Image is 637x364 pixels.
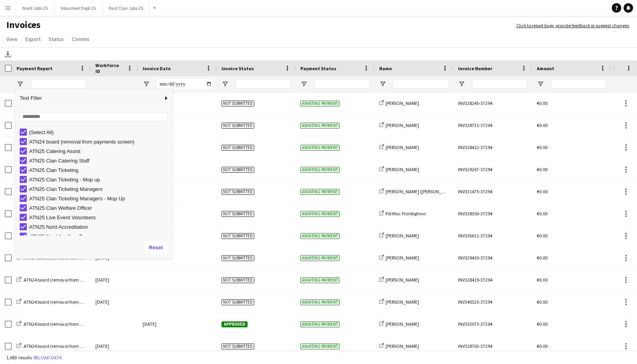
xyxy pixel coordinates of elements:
span: Amount [537,65,554,71]
span: [PERSON_NAME] [386,166,419,172]
span: [PERSON_NAME] [386,277,419,283]
span: Not submitted [222,277,254,283]
span: Not submitted [222,189,254,195]
div: ATN25 Clan Ticketing - Mop up [29,177,170,183]
span: €0.00 [537,233,548,239]
div: [DATE] [91,269,138,291]
div: INV331475-37294 [453,181,532,202]
div: (Select All) [29,129,170,135]
a: ATN24 board (removal from payments screen) [17,321,116,327]
a: View [3,34,20,44]
span: Awaiting payment [300,123,339,129]
button: Reload data [32,353,63,362]
span: Payment Status [300,65,336,71]
span: [PERSON_NAME] [386,299,419,305]
span: [PERSON_NAME] [386,255,419,261]
div: INV329267-37294 [453,159,532,180]
div: INV328419-37294 [453,269,532,291]
span: ATN24 board (removal from payments screen) [24,299,116,305]
div: ATN25 Catering Assist [29,148,170,154]
span: ATN24 board (removal from payments screen) [24,343,116,349]
span: Awaiting payment [300,167,339,173]
div: INV328731-37294 [453,114,532,136]
span: Invoice Status [222,65,254,71]
button: Open Filter Menu [458,80,465,88]
div: INV338350-37294 [453,203,532,224]
a: Status [45,34,67,44]
input: Invoice Status Filter Input [236,79,291,89]
span: [PERSON_NAME] [386,321,419,327]
span: Payment Report [17,65,52,71]
a: Export [22,34,44,44]
app-action-btn: Download [3,49,13,59]
span: €0.00 [537,211,548,217]
button: Paid Clan Jobs 25 [102,0,150,16]
span: Workforce ID [95,62,124,74]
div: INV328412-37294 [453,136,532,158]
span: Awaiting payment [300,299,339,305]
div: ATN25 Clan Ticketing Managers [29,186,170,192]
span: Invoice Date [143,65,171,71]
div: INV340325-37294 [453,291,532,313]
span: €0.00 [537,189,548,194]
span: €0.00 [537,321,548,327]
span: [PERSON_NAME] [386,233,419,239]
div: ATN25 Clan Catering Staff [29,158,170,164]
input: Invoice Number Filter Input [472,79,527,89]
span: Name [379,65,392,71]
span: ATN24 board (removal from payments screen) [24,321,116,327]
span: €0.00 [537,299,548,305]
div: INV328245-37294 [453,92,532,114]
button: Nord Jobs 25 [16,0,54,16]
span: Awaiting payment [300,211,339,217]
input: Search filter values [20,112,168,121]
input: Payment Report Filter Input [31,79,86,89]
button: Open Filter Menu [379,80,386,88]
span: €0.00 [537,255,548,261]
span: View [6,35,17,43]
span: Not submitted [222,343,254,349]
span: €0.00 [537,343,548,349]
span: Not submitted [222,255,254,261]
span: [PERSON_NAME] [386,144,419,150]
span: Awaiting payment [300,189,339,195]
span: Not submitted [222,233,254,239]
button: Volunteer Dept 25 [54,0,102,16]
span: Comms [72,35,89,43]
div: INV329430-37294 [453,247,532,269]
span: Awaiting payment [300,277,339,283]
span: Awaiting payment [300,101,339,106]
span: [PERSON_NAME] [386,100,419,106]
span: Not submitted [222,167,254,173]
span: Awaiting payment [300,255,339,261]
span: Text Filter [15,91,163,105]
button: Open Filter Menu [300,80,307,88]
span: €0.00 [537,100,548,106]
span: €0.00 [537,277,548,283]
div: ATN25 Clan Welfare Officer [29,205,170,211]
div: INV333073-37294 [453,313,532,335]
span: Awaiting payment [300,321,339,327]
span: Pól Mac Fhirléighinn [386,211,426,217]
div: [DATE] [91,291,138,313]
input: Invoice Date Filter Input [157,79,212,89]
a: ATN24 board (removal from payments screen) [17,299,116,305]
input: Name Filter Input [393,79,449,89]
button: Open Filter Menu [537,80,544,88]
div: ATN25 Nord Accreditation [29,224,170,230]
span: Not submitted [222,145,254,151]
div: ATN25 Clan Ticketing Managers - Mop Up [29,196,170,202]
span: Approved [222,321,248,327]
span: Awaiting payment [300,343,339,349]
span: Status [48,35,64,43]
div: ATN25 Live Event Volunteers [29,215,170,220]
div: ATN24 board (removal from payments screen) [29,139,170,145]
div: INV328703-37294 [453,335,532,357]
div: Column Filter [15,89,172,259]
span: [PERSON_NAME] [386,122,419,128]
span: ATN24 board (removal from payments screen) [24,277,116,283]
span: Not submitted [222,211,254,217]
a: Comms [69,34,93,44]
span: Invoice Number [458,65,492,71]
span: Not submitted [222,101,254,106]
